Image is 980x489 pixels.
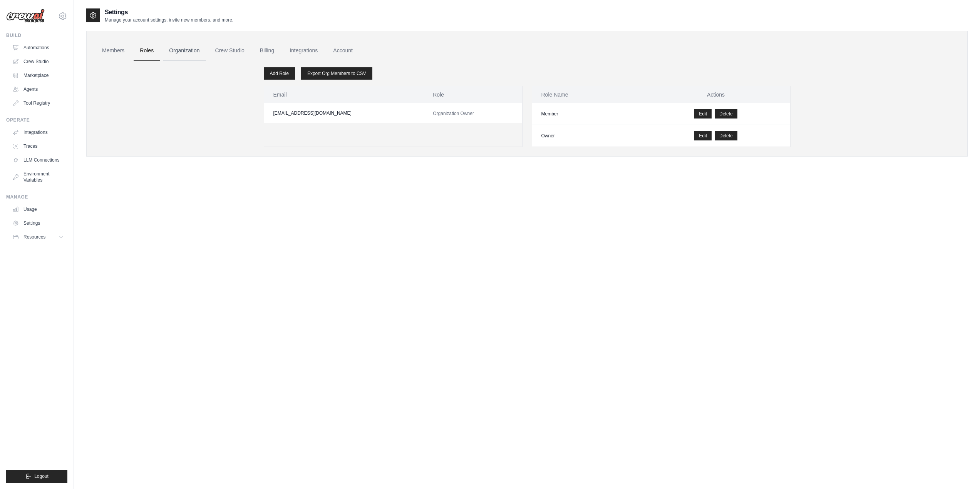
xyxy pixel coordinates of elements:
h2: Settings [105,8,233,17]
a: Export Org Members to CSV [301,67,372,80]
a: Settings [9,217,67,229]
a: LLM Connections [9,154,67,166]
a: Usage [9,203,67,215]
a: Environment Variables [9,168,67,186]
a: Organization [163,40,206,61]
a: Crew Studio [9,55,67,68]
a: Automations [9,42,67,54]
a: Edit [694,109,712,118]
button: Logout [6,470,67,483]
th: Role [424,86,522,103]
div: Operate [6,117,67,123]
button: Resources [9,231,67,243]
img: Logo [6,9,45,23]
a: Billing [254,40,280,61]
a: Integrations [283,40,324,61]
button: Delete [715,131,737,140]
th: Email [264,86,424,103]
div: Manage [6,194,67,200]
a: Roles [134,40,160,61]
a: Traces [9,140,67,152]
a: Account [327,40,359,61]
td: Owner [532,125,642,147]
a: Members [96,40,131,61]
a: Agents [9,83,67,95]
p: Manage your account settings, invite new members, and more. [105,17,233,23]
a: Crew Studio [209,40,251,61]
a: Tool Registry [9,97,67,109]
a: Integrations [9,126,67,139]
th: Actions [642,86,790,103]
span: Logout [34,473,49,479]
td: [EMAIL_ADDRESS][DOMAIN_NAME] [264,103,424,123]
div: Build [6,32,67,38]
span: Resources [23,234,45,240]
span: Organization Owner [433,111,474,116]
button: Delete [715,109,737,118]
a: Marketplace [9,69,67,82]
th: Role Name [532,86,642,103]
a: Edit [694,131,712,140]
a: Add Role [264,67,295,80]
td: Member [532,103,642,125]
